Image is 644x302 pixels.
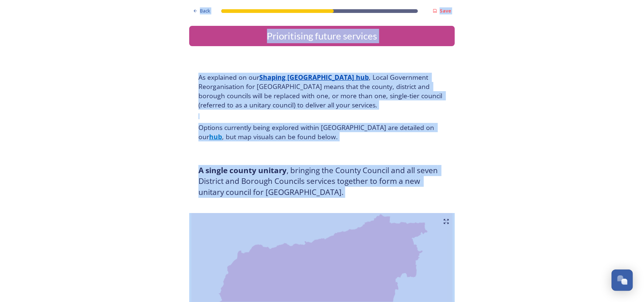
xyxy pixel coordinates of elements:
[198,73,446,110] h4: As explained on our , Local Government Reorganisation for [GEOGRAPHIC_DATA] means that the county...
[198,165,287,175] strong: A single county unitary
[192,29,452,43] div: Prioritising future services
[198,123,446,141] h4: Options currently being explored within [GEOGRAPHIC_DATA] are detailed on our , but map visuals c...
[200,7,210,14] span: Back
[612,270,633,291] button: Open Chat
[209,132,222,141] a: hub
[440,7,451,14] strong: Save
[259,73,369,82] a: Shaping [GEOGRAPHIC_DATA] hub
[198,165,446,198] h3: , bringing the County Council and all seven District and Borough Councils services together to fo...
